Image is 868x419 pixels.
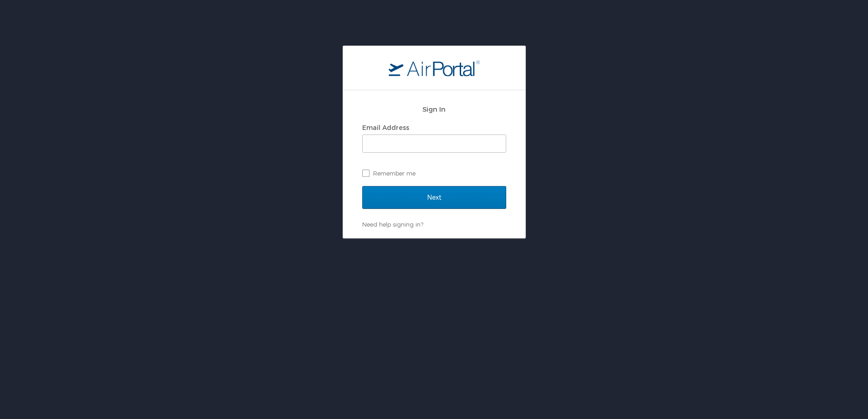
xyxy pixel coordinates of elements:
h2: Sign In [362,104,506,114]
img: logo [389,60,480,76]
input: Next [362,186,506,209]
label: Remember me [362,166,506,180]
label: Email Address [362,124,409,131]
a: Need help signing in? [362,221,423,228]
